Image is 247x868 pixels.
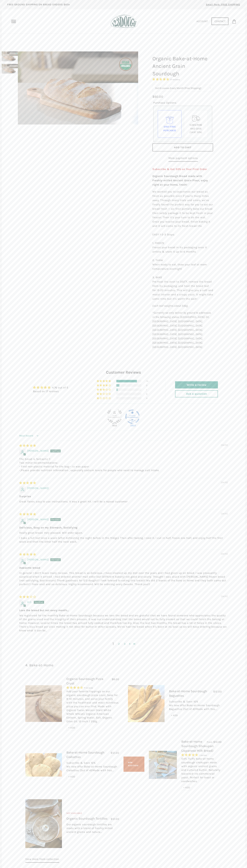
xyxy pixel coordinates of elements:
button: Add to Cart [152,143,213,151]
span: [PERSON_NAME] [27,449,49,452]
span: [DATE] [221,481,228,484]
p: Really great bread. Very pleased. Will order again. [19,531,228,535]
div: Silver Authentic Shop. At least 90% of published reviews are verified reviews [107,410,122,424]
span: 5 star review [19,481,36,485]
p: Great flavor, easy to use instructions. It was a great hit. I will be a repeat customer [19,500,228,503]
a: Bake-at-Home Sourdough Ciabattas [66,750,104,759]
div: 100.0 [130,424,135,427]
em: *Currently we only deliver by ground to addresses in the following states: [GEOGRAPHIC_DATA], DE,... [152,311,211,349]
a: Page 2 [116,642,122,646]
span: + ADD [171,714,178,717]
span: $10.00 [213,740,222,744]
div: Subscribe & Save 10% We now offer Bake-at-Home Sourdough Ciabattas (Set of 4)!Made with fres... [66,761,119,774]
div: Average rating is 4.76 stars [33,385,68,390]
img: Organic Bake-at-Home Ancient Grain Sourdough [2,51,18,61]
b: Awesome bread [19,566,228,570]
h2: Customer Reviews [19,370,228,375]
a: Ask a question [175,390,218,397]
div: Based on 17 reviews [33,390,68,393]
span: $8.00 [112,678,119,681]
span: 4.76 stars [152,78,170,81]
p: The bread is fantastic !! Two minor recommendations: - Find non-plastic material for the bag-- I.... [19,457,228,472]
div: $60.00 [152,94,163,99]
img: Bake-at-Home Sourdough Shokupan (Japanese Milk Bread) [149,751,177,779]
span: [PERSON_NAME] [27,518,49,521]
span: $12.00 [213,690,222,693]
span: + ADD [68,726,75,729]
div: Diamond Transparent Shop. Published 100% of verified reviews received in total [125,410,140,424]
span: [DATE] [221,595,228,598]
em: Each loaf weights about 500g. [152,304,188,307]
h1: Organic Bake-at-Home Ancient Grain Sourdough [150,53,216,79]
p: In general I don’t leave many reviews. This bread is so delicious…I have cleaned up my diet over ... [19,571,228,586]
a: Contact [211,18,229,25]
p: I bake a full loaf once a week (after defrosting the night before in the fridge). Then after baki... [19,536,228,544]
span: [DATE] [221,444,228,447]
span: (Save 50%) [190,131,202,134]
div: + ADD [66,725,77,730]
a: Page 3 [122,642,128,646]
img: Organic Sourdough Pizza Crust [25,685,62,722]
a: Write a review [175,381,218,388]
div: Add your favorite toppings on our organic sourdough pizza crust, bake for 8-10 minutes, and serve... [66,690,119,725]
p: We registered for the monthly Bake-at-Home Sourdough because we love the bread and are grateful t... [19,614,228,632]
span: 3 star review [19,595,36,598]
a: Bake-at-Home Sourdough Baguettes [128,685,165,722]
div: Not Available [66,812,119,816]
span: 7 reviews [84,687,93,689]
div: 2 [146,384,150,387]
span: H.C. [27,600,32,604]
div: New Addition! [123,757,144,772]
div: + ADD [169,713,180,718]
select: Sort dropdown [19,432,39,439]
a: Bake-at-Home Sourdough Shokupan (Japanese Milk Bread) [181,740,214,752]
a: Organic Sourdough Pizza Crust [66,677,103,685]
span: $12.00 [111,817,119,820]
div: Subscribe & Save 10% We now offer Bake-at-Home Sourdough Baguettes (Set of 4)!Made with fres... [169,700,222,713]
a: Page 2 [128,642,132,646]
span: Subscribe & Get 50% on Your First Order [152,168,207,171]
a: Judge.me Silver Authentic Shop medal 93.8 [107,410,122,424]
img: 123Dough Bakery [111,15,138,28]
a: View more from collection [25,857,59,863]
a: Organic Sourdough Tortillas [66,817,107,820]
span: 5 star review [19,513,36,516]
b: Delicious, Easy on my Stomach, Satisfying [19,526,228,530]
span: From [207,740,212,744]
span: 17 reviews [170,78,180,81]
span: 4.29 stars [66,686,84,689]
span: + ADD [183,786,190,789]
img: Judge.me Diamond Transparent Shop medal [125,410,140,424]
span: Add to Cart [174,146,191,149]
a: Account [196,20,208,23]
nav: Primary [11,19,16,24]
span: + ADD [68,775,75,778]
strong: Organic Sourdough Bread made with Freshly-milled Ancient Grain Flour, enjoy right at your home, f... [152,174,208,186]
span: $12.00 [111,751,119,754]
a: Page 4 [132,642,137,646]
span: 5.00 stars [181,753,199,757]
a: Email Perk: FREE SHIPPING [201,2,245,9]
div: One-time Purchase [161,125,178,132]
img: Bake-at-Home Sourdough Ciabattas [25,753,62,777]
span: [DATE] [221,512,228,515]
span: [PERSON_NAME] [27,558,49,561]
a: 4.76 out of 5 [52,386,68,389]
span: [PERSON_NAME] [27,487,49,490]
div: + ADD [66,774,77,779]
img: Organic Bake-at-Home Ancient Grain Sourdough [2,64,18,74]
div: 82% (14) reviews with 5 star rating [97,380,112,382]
span: Email Perk: FREE SHIPPING [206,3,240,6]
div: 6% (1) reviews with 3 star rating [97,388,112,391]
div: 93.8 [112,424,117,427]
div: Soft, fluffy bake-at-home sourdough shokupan made with organic ancient grains and cultured butter... [181,757,222,785]
a: 4. Bake-at-Home [25,663,54,667]
img: Organic Sourdough Tortillas [25,799,62,848]
p: We wanted you to experience our bread as fresh as possible even if you’re many miles away. Throug... [152,189,213,301]
img: Organic Bake-at-Home Ancient Grain Sourdough [18,51,138,124]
